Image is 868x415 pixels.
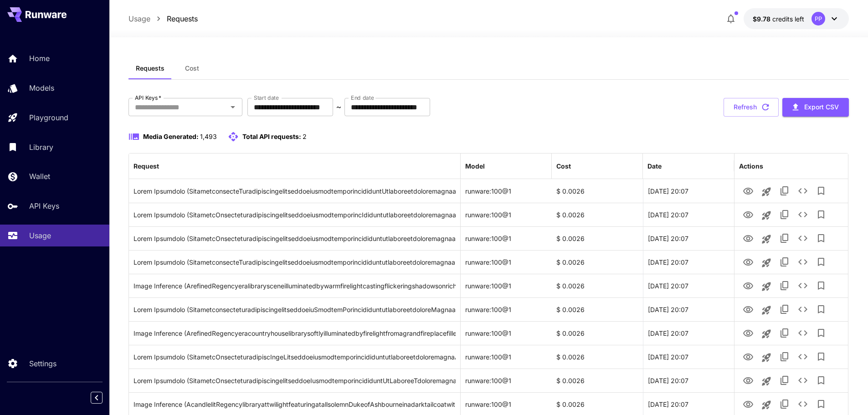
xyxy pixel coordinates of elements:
div: $ 0.0026 [552,226,643,250]
button: See details [794,205,812,224]
div: Date [647,162,662,170]
button: Add to library [812,371,830,389]
span: Cost [185,64,199,72]
button: Copy TaskUUID [776,371,794,389]
button: Launch in playground [757,372,776,390]
button: Add to library [812,229,830,247]
div: Request [134,162,159,170]
span: $9.78 [753,15,772,23]
span: credits left [772,15,804,23]
div: runware:100@1 [461,297,552,321]
div: runware:100@1 [461,203,552,226]
div: $ 0.0026 [552,179,643,203]
button: Copy TaskUUID [776,182,794,200]
div: 25 Sep, 2025 20:07 [643,369,734,392]
button: View [739,371,757,389]
button: Copy TaskUUID [776,348,794,366]
button: View [739,323,757,342]
nav: breadcrumb [128,13,198,24]
div: Cost [556,162,571,170]
button: See details [794,229,812,247]
button: Launch in playground [757,206,776,225]
button: Add to library [812,395,830,413]
button: Add to library [812,253,830,271]
button: See details [794,324,812,342]
p: Usage [128,13,150,24]
p: Home [29,53,50,64]
div: 25 Sep, 2025 20:07 [643,203,734,226]
div: $ 0.0026 [552,203,643,226]
label: Start date [254,94,279,102]
p: API Keys [29,200,59,211]
button: View [739,252,757,271]
button: View [739,276,757,295]
div: 25 Sep, 2025 20:07 [643,250,734,274]
div: runware:100@1 [461,226,552,250]
button: Copy TaskUUID [776,300,794,318]
span: Media Generated: [143,133,199,140]
button: See details [794,277,812,295]
p: ~ [336,102,341,113]
div: Click to copy prompt [134,322,456,345]
button: View [739,229,757,247]
div: Click to copy prompt [134,179,456,203]
p: Wallet [29,171,50,182]
button: See details [794,253,812,271]
button: Add to library [812,300,830,318]
button: See details [794,395,812,413]
div: Click to copy prompt [134,227,456,250]
div: $ 0.0026 [552,321,643,345]
button: Copy TaskUUID [776,324,794,342]
button: See details [794,182,812,200]
button: Copy TaskUUID [776,205,794,224]
p: Usage [29,230,51,241]
button: Add to library [812,348,830,366]
button: Add to library [812,324,830,342]
p: Playground [29,112,68,123]
button: Launch in playground [757,301,776,319]
label: API Keys [135,94,161,102]
button: View [739,205,757,224]
div: Click to copy prompt [134,345,456,369]
div: 25 Sep, 2025 20:07 [643,345,734,369]
button: Launch in playground [757,396,776,414]
div: Click to copy prompt [134,298,456,321]
button: Collapse sidebar [91,392,103,404]
button: Launch in playground [757,277,776,296]
div: 25 Sep, 2025 20:07 [643,297,734,321]
button: View [739,300,757,318]
button: View [739,395,757,413]
div: runware:100@1 [461,321,552,345]
p: Models [29,82,54,93]
div: Click to copy prompt [134,369,456,392]
div: PP [812,12,825,26]
div: 25 Sep, 2025 20:07 [643,321,734,345]
button: Copy TaskUUID [776,395,794,413]
div: $9.77887 [753,14,804,24]
span: Total API requests: [242,133,301,140]
div: Click to copy prompt [134,203,456,226]
div: 25 Sep, 2025 20:07 [643,226,734,250]
button: See details [794,371,812,389]
button: Copy TaskUUID [776,229,794,247]
div: $ 0.0026 [552,369,643,392]
div: $ 0.0026 [552,297,643,321]
div: 25 Sep, 2025 20:07 [643,179,734,203]
button: Copy TaskUUID [776,277,794,295]
div: Click to copy prompt [134,274,456,297]
button: View [739,347,757,366]
div: Collapse sidebar [98,389,109,406]
button: Add to library [812,182,830,200]
a: Requests [167,13,198,24]
div: runware:100@1 [461,179,552,203]
button: $9.77887PP [744,8,849,29]
div: Click to copy prompt [134,251,456,274]
button: Add to library [812,205,830,224]
button: See details [794,348,812,366]
button: Launch in playground [757,183,776,201]
div: runware:100@1 [461,369,552,392]
button: View [739,181,757,200]
button: Open [226,101,239,113]
button: Add to library [812,277,830,295]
